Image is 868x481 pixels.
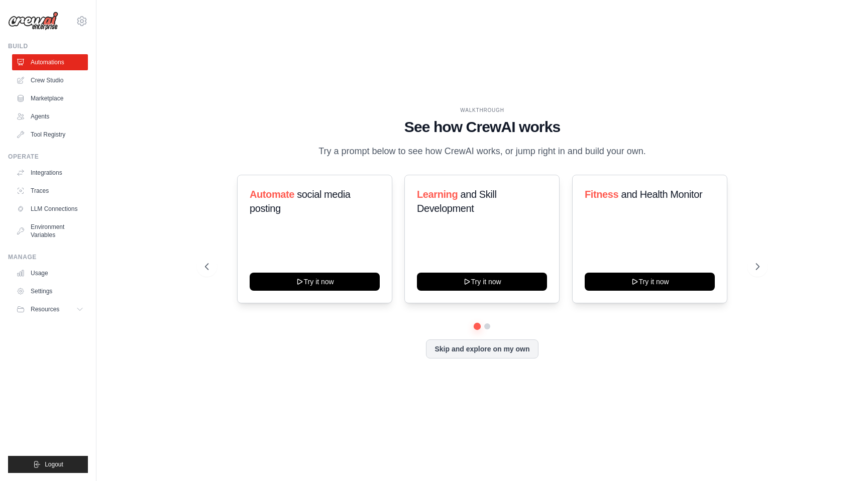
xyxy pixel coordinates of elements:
div: Build [8,42,88,50]
a: Settings [12,283,88,299]
a: Environment Variables [12,219,88,243]
a: Integrations [12,165,88,181]
a: Automations [12,54,88,70]
a: Agents [12,108,88,125]
a: Marketplace [12,90,88,106]
span: Fitness [585,189,618,200]
p: Try a prompt below to see how CrewAI works, or jump right in and build your own. [313,144,651,159]
img: Logo [8,12,58,31]
div: Operate [8,153,88,161]
a: Traces [12,183,88,199]
span: Logout [45,460,63,468]
iframe: Chat Widget [818,433,868,481]
h1: See how CrewAI works [205,118,759,136]
span: Resources [31,305,59,313]
button: Try it now [417,273,547,291]
button: Logout [8,456,88,473]
button: Try it now [585,273,715,291]
a: Crew Studio [12,72,88,88]
a: Tool Registry [12,127,88,143]
button: Skip and explore on my own [426,339,538,358]
button: Try it now [250,273,380,291]
span: and Health Monitor [621,189,702,200]
div: Manage [8,253,88,261]
span: Automate [250,189,294,200]
a: LLM Connections [12,201,88,217]
a: Usage [12,265,88,281]
button: Resources [12,301,88,317]
span: social media posting [250,189,351,214]
span: Learning [417,189,458,200]
div: WALKTHROUGH [205,106,759,114]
